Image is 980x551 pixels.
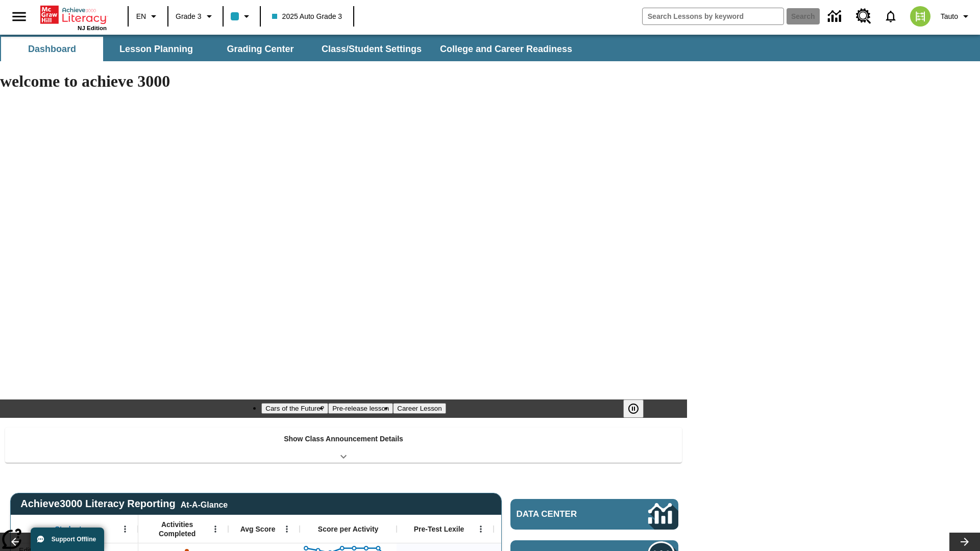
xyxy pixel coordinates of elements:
button: Open Menu [473,521,488,537]
button: Open side menu [4,2,34,32]
button: Open Menu [117,521,133,537]
button: Grade: Grade 3, Select a grade [171,7,219,26]
button: Dashboard [1,37,103,61]
span: Activities Completed [143,520,211,538]
span: Achieve3000 Literacy Reporting [20,498,228,510]
button: Class color is light blue. Change class color [227,7,257,26]
span: Data Center [517,509,613,519]
a: Resource Center, Will open in new tab [850,3,877,30]
button: Profile/Settings [937,7,976,26]
span: Tauto [941,11,958,22]
span: Support Offline [52,536,96,543]
button: Lesson carousel, Next [949,533,980,551]
button: Pause [623,399,644,418]
a: Home [40,5,107,25]
a: Data Center [822,3,850,31]
p: Show Class Announcement Details [284,434,403,444]
button: College and Career Readiness [432,37,580,61]
button: Lesson Planning [105,37,207,61]
span: Pre-Test Lexile [414,524,464,534]
input: search field [643,8,783,24]
button: Open Menu [279,521,295,537]
img: avatar image [910,6,930,27]
span: Avg Score [240,524,276,534]
div: At-A-Glance [181,498,228,510]
button: Support Offline [31,528,104,551]
button: Language: EN, Select a language [132,7,164,26]
a: Notifications [877,3,904,30]
span: EN [136,11,146,22]
button: Class/Student Settings [313,37,430,61]
button: Slide 3 Career Lesson [393,403,446,414]
span: Score per Activity [318,524,379,534]
button: Grading Center [209,37,311,61]
button: Slide 1 Cars of the Future? [261,403,328,414]
div: Pause [623,399,654,418]
span: Grade 3 [176,11,202,22]
button: Open Menu [208,521,223,537]
span: 2025 Auto Grade 3 [272,11,342,22]
button: Slide 2 Pre-release lesson [328,403,393,414]
span: NJ Edition [78,25,107,31]
div: Home [40,4,107,31]
a: Data Center [510,499,678,530]
span: Student [55,524,82,534]
button: Select a new avatar [904,3,937,30]
div: Show Class Announcement Details [5,428,682,463]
